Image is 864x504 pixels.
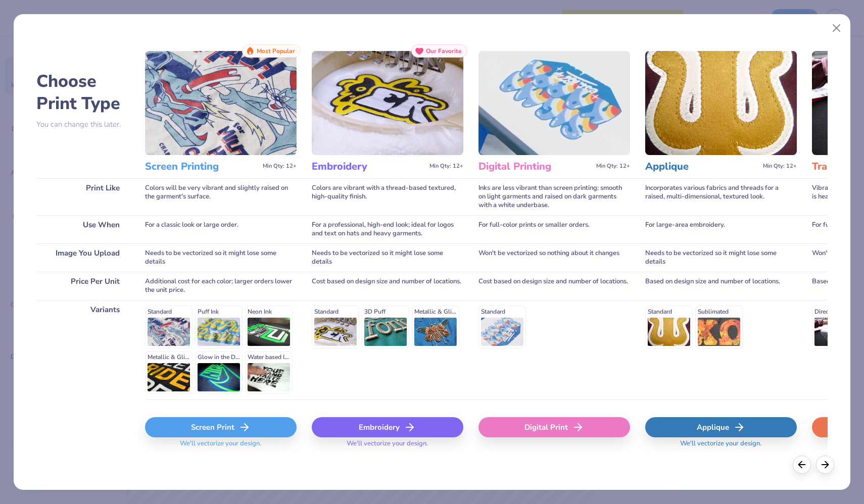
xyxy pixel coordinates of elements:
div: Print Like [36,178,130,215]
span: Min Qty: 12+ [763,163,797,170]
span: Min Qty: 12+ [263,163,297,170]
div: Needs to be vectorized so it might lose some details [145,243,297,272]
div: Colors will be very vibrant and slightly raised on the garment's surface. [145,178,297,215]
div: Price Per Unit [36,272,130,300]
span: Min Qty: 12+ [429,163,463,170]
div: Colors are vibrant with a thread-based textured, high-quality finish. [312,178,463,215]
div: Cost based on design size and number of locations. [312,272,463,300]
div: Cost based on design size and number of locations. [478,272,630,300]
div: Digital Print [478,417,630,437]
img: Embroidery [312,51,463,155]
div: Incorporates various fabrics and threads for a raised, multi-dimensional, textured look. [645,178,797,215]
div: Based on design size and number of locations. [645,272,797,300]
p: You can change this later. [36,120,130,129]
div: Additional cost for each color; larger orders lower the unit price. [145,272,297,300]
span: We'll vectorize your design. [676,439,765,454]
div: Needs to be vectorized so it might lose some details [645,243,797,272]
span: Min Qty: 12+ [596,163,630,170]
div: For a professional, high-end look; ideal for logos and text on hats and heavy garments. [312,215,463,243]
div: For a classic look or large order. [145,215,297,243]
div: For large-area embroidery. [645,215,797,243]
img: Digital Printing [478,51,630,155]
div: Use When [36,215,130,243]
div: Embroidery [312,417,463,437]
span: Most Popular [257,47,295,55]
div: Inks are less vibrant than screen printing; smooth on light garments and raised on dark garments ... [478,178,630,215]
h2: Choose Print Type [36,70,130,115]
div: For full-color prints or smaller orders. [478,215,630,243]
div: Won't be vectorized so nothing about it changes [478,243,630,272]
span: Our Favorite [426,47,462,55]
div: Needs to be vectorized so it might lose some details [312,243,463,272]
span: We'll vectorize your design. [176,439,265,454]
h3: Applique [645,160,759,173]
button: Close [827,18,846,37]
h3: Screen Printing [145,160,259,173]
h3: Digital Printing [478,160,592,173]
div: Image You Upload [36,243,130,272]
div: Variants [36,300,130,400]
h3: Embroidery [312,160,425,173]
div: Screen Print [145,417,297,437]
img: Screen Printing [145,51,297,155]
img: Applique [645,51,797,155]
div: Applique [645,417,797,437]
span: We'll vectorize your design. [343,439,432,454]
